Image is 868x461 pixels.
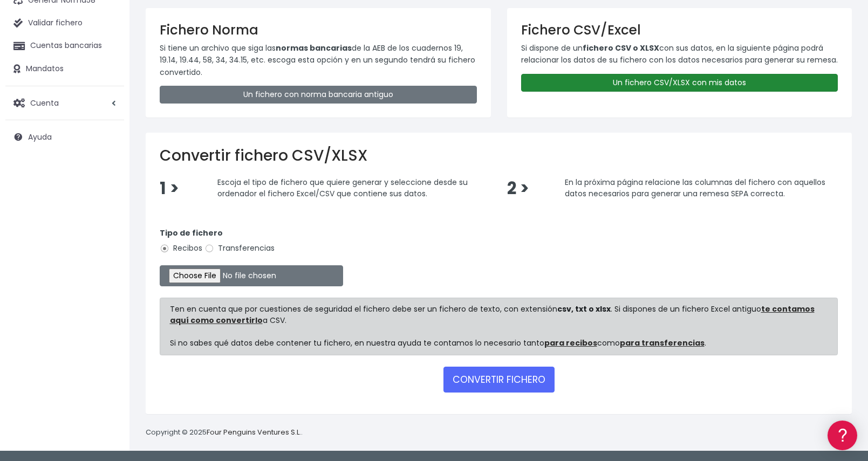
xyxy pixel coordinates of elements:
a: Mandatos [5,58,124,80]
span: Escoja el tipo de fichero que quiere generar y seleccione desde su ordenador el fichero Excel/CSV... [217,176,468,199]
span: 2 > [507,177,529,200]
a: POWERED BY ENCHANT [148,311,208,321]
a: Cuenta [5,92,124,114]
span: Cuenta [30,97,59,108]
h2: Convertir fichero CSV/XLSX [160,147,838,165]
p: Si tiene un archivo que siga las de la AEB de los cuadernos 19, 19.14, 19.44, 58, 34, 34.15, etc.... [160,42,477,78]
strong: Tipo de fichero [160,228,223,238]
a: Videotutoriales [11,170,205,187]
a: Validar fichero [5,12,124,35]
div: Programadores [11,259,205,269]
a: API [11,276,205,292]
span: Ayuda [28,132,52,142]
span: En la próxima página relacione las columnas del fichero con aquellos datos necesarios para genera... [565,176,825,199]
p: Si dispone de un con sus datos, en la siguiente página podrá relacionar los datos de su fichero c... [521,42,838,66]
button: Contáctanos [11,288,205,307]
div: Facturación [11,214,205,224]
a: para transferencias [620,338,705,348]
div: Información general [11,75,205,85]
strong: csv, txt o xlsx [557,304,611,314]
a: Información general [11,92,205,108]
label: Recibos [160,243,202,254]
a: Formatos [11,136,205,153]
a: para recibos [544,338,597,348]
div: Convertir ficheros [11,119,205,129]
a: Un fichero con norma bancaria antiguo [160,86,477,104]
strong: fichero CSV o XLSX [583,43,659,53]
label: Transferencias [204,243,275,254]
div: Ten en cuenta que por cuestiones de seguridad el fichero debe ser un fichero de texto, con extens... [160,298,838,355]
h3: Fichero Norma [160,22,477,38]
a: Un fichero CSV/XLSX con mis datos [521,74,838,92]
a: Problemas habituales [11,153,205,170]
a: Cuentas bancarias [5,35,124,57]
a: Perfiles de empresas [11,187,205,203]
span: 1 > [160,177,179,200]
a: General [11,231,205,248]
strong: normas bancarias [276,43,352,53]
h3: Fichero CSV/Excel [521,22,838,38]
a: Four Penguins Ventures S.L. [207,427,301,437]
a: Ayuda [5,126,124,148]
button: CONVERTIR FICHERO [443,367,555,393]
a: te contamos aquí como convertirlo [170,304,815,326]
p: Copyright © 2025 . [146,427,303,438]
